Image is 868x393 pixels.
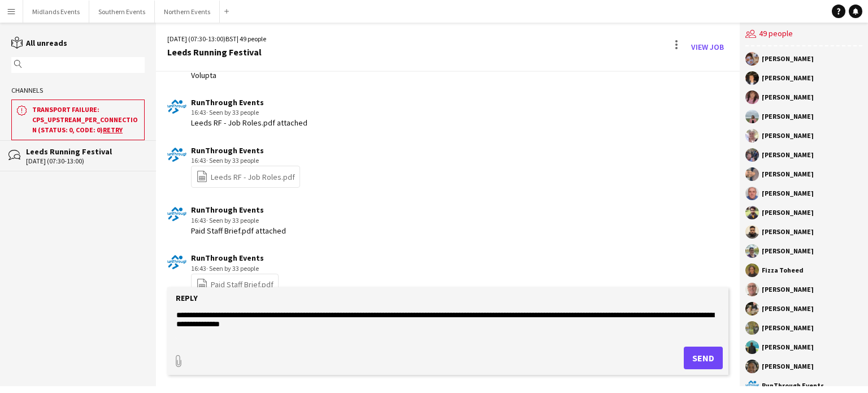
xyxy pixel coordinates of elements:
div: [PERSON_NAME] [762,325,814,331]
button: Southern Events [89,1,155,23]
div: RunThrough Events [191,145,300,156]
div: 16:43 [191,215,286,226]
button: Midlands Events [23,1,89,23]
a: Paid Staff Brief.pdf [196,278,274,291]
div: [PERSON_NAME] [762,286,814,293]
div: 16:43 [191,156,300,166]
div: [PERSON_NAME] [762,55,814,62]
div: RunThrough Events [762,382,824,389]
a: Retry [103,126,123,134]
div: 16:43 [191,264,279,274]
label: Reply [176,293,198,303]
div: [PERSON_NAME] [762,363,814,370]
button: Send [684,347,723,369]
div: 49 people [745,23,862,46]
button: Northern Events [155,1,220,23]
div: [DATE] (07:30-13:00) | 49 people [167,34,266,44]
div: RunThrough Events [191,253,279,263]
div: [PERSON_NAME] [762,305,814,312]
span: · Seen by 33 people [206,156,259,165]
div: RunThrough Events [191,205,286,215]
div: Leeds Running Festival [167,47,266,57]
div: [DATE] (07:30-13:00) [26,157,145,165]
div: [PERSON_NAME] [762,344,814,351]
h3: Transport failure: CPS_UPSTREAM_PER_CONNECTION (status: 0, code: 0) [32,105,140,135]
div: Leeds RF - Job Roles.pdf attached [191,118,307,128]
a: All unreads [11,38,67,48]
div: 16:43 [191,107,307,118]
a: Leeds RF - Job Roles.pdf [196,170,295,183]
div: [PERSON_NAME] [762,94,814,101]
span: · Seen by 33 people [206,264,259,273]
div: [PERSON_NAME] [762,248,814,254]
div: RunThrough Events [191,97,307,107]
div: [PERSON_NAME] [762,171,814,178]
div: [PERSON_NAME] [762,132,814,139]
span: · Seen by 33 people [206,216,259,224]
a: View Job [687,38,728,56]
div: [PERSON_NAME] [762,113,814,120]
div: Paid Staff Brief.pdf attached [191,226,286,236]
div: [PERSON_NAME] [762,190,814,197]
span: BST [225,34,237,43]
div: [PERSON_NAME] [762,209,814,216]
span: · Seen by 33 people [206,108,259,116]
div: [PERSON_NAME] [762,152,814,158]
div: [PERSON_NAME] [762,228,814,235]
div: Fizza Toheed [762,267,804,274]
div: [PERSON_NAME] [762,75,814,81]
div: Leeds Running Festival [26,146,145,157]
